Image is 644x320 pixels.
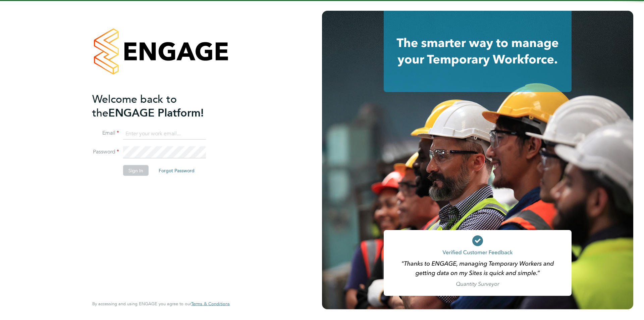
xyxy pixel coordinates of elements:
span: Terms & Conditions [191,301,230,307]
label: Email [92,130,119,137]
h2: ENGAGE Platform! [92,92,223,120]
input: Enter your work email... [123,128,206,140]
button: Forgot Password [153,165,200,176]
span: By accessing and using ENGAGE you agree to our [92,301,230,307]
a: Terms & Conditions [191,301,230,307]
label: Password [92,148,119,155]
span: Welcome back to the [92,92,177,119]
button: Sign In [123,165,149,176]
